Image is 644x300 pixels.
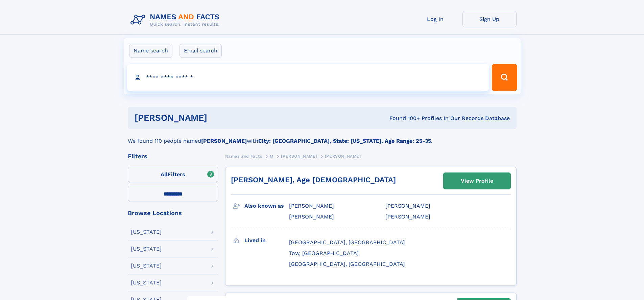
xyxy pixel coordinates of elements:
[385,203,430,209] span: [PERSON_NAME]
[281,154,317,159] span: [PERSON_NAME]
[289,261,405,267] span: [GEOGRAPHIC_DATA], [GEOGRAPHIC_DATA]
[128,210,218,216] div: Browse Locations
[128,153,218,159] div: Filters
[128,129,517,145] div: We found 110 people named with .
[127,64,489,91] input: search input
[289,213,334,220] span: [PERSON_NAME]
[201,138,247,144] b: [PERSON_NAME]
[270,154,273,159] span: M
[444,173,510,189] a: View Profile
[131,280,162,285] div: [US_STATE]
[462,11,517,27] a: Sign Up
[325,154,361,159] span: [PERSON_NAME]
[385,213,430,220] span: [PERSON_NAME]
[244,235,289,246] h3: Lived in
[408,11,462,27] a: Log In
[270,152,273,160] a: M
[131,246,162,252] div: [US_STATE]
[289,203,334,209] span: [PERSON_NAME]
[258,138,431,144] b: City: [GEOGRAPHIC_DATA], State: [US_STATE], Age Range: 25-35
[492,64,517,91] button: Search Button
[298,115,510,122] div: Found 100+ Profiles In Our Records Database
[180,44,222,58] label: Email search
[461,173,493,189] div: View Profile
[281,152,317,160] a: [PERSON_NAME]
[161,171,168,178] span: All
[131,263,162,269] div: [US_STATE]
[131,229,162,235] div: [US_STATE]
[289,250,359,256] span: Tow, [GEOGRAPHIC_DATA]
[128,11,225,29] img: Logo Names and Facts
[225,152,262,160] a: Names and Facts
[289,239,405,246] span: [GEOGRAPHIC_DATA], [GEOGRAPHIC_DATA]
[128,167,218,183] label: Filters
[135,114,299,122] h1: [PERSON_NAME]
[244,200,289,212] h3: Also known as
[129,44,172,58] label: Name search
[231,176,396,184] a: [PERSON_NAME], Age [DEMOGRAPHIC_DATA]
